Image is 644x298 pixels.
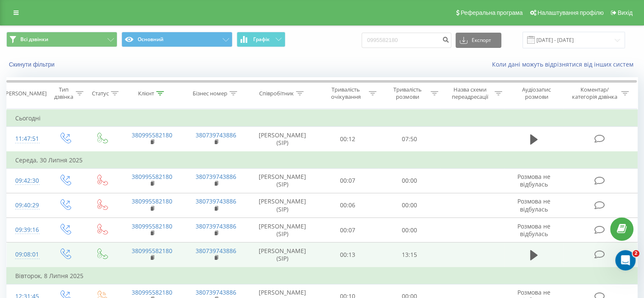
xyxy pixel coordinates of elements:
div: 09:40:29 [15,197,38,214]
span: Розмова не відбулась [517,222,550,238]
div: Співробітник [259,90,294,97]
a: 380739743886 [196,131,236,139]
div: 09:08:01 [15,246,38,263]
span: Розмова не відбулась [517,173,550,188]
button: Експорт [456,33,501,48]
button: Всі дзвінки [6,32,117,47]
div: Клієнт [138,90,154,97]
td: 00:00 [379,168,440,193]
div: Тривалість розмови [386,86,428,100]
div: 09:39:16 [15,222,38,238]
div: Бізнес номер [193,90,227,97]
div: Назва схеми переадресації [448,86,492,100]
a: 380739743886 [196,197,236,205]
a: 380995582180 [132,288,172,296]
td: [PERSON_NAME] (SIP) [248,193,317,217]
button: Основний [122,32,232,47]
span: 2 [633,250,639,257]
a: Коли дані можуть відрізнятися вiд інших систем [492,60,638,68]
a: 380739743886 [196,288,236,296]
td: 00:06 [317,193,379,217]
td: Середа, 30 Липня 2025 [7,152,638,169]
div: 11:47:51 [15,131,38,147]
td: 00:00 [379,193,440,217]
td: [PERSON_NAME] (SIP) [248,168,317,193]
div: Аудіозапис розмови [512,86,561,100]
a: 380739743886 [196,173,236,181]
span: Всі дзвінки [20,36,48,43]
td: 13:15 [379,242,440,267]
a: 380995582180 [132,197,172,205]
div: Статус [92,90,109,97]
span: Реферальна програма [461,9,523,16]
td: [PERSON_NAME] (SIP) [248,218,317,242]
td: 00:00 [379,218,440,242]
td: [PERSON_NAME] (SIP) [248,127,317,152]
td: 00:07 [317,218,379,242]
a: 380995582180 [132,131,172,139]
span: Налаштування профілю [537,9,603,16]
td: 07:50 [379,127,440,152]
a: 380995582180 [132,173,172,181]
td: Сьогодні [7,110,638,127]
button: Графік [237,32,285,47]
button: Скинути фільтри [6,61,59,68]
div: Тривалість очікування [325,86,367,100]
span: Розмова не відбулась [517,197,550,213]
a: 380995582180 [132,222,172,230]
td: 00:07 [317,168,379,193]
div: Тип дзвінка [53,86,73,100]
td: [PERSON_NAME] (SIP) [248,242,317,267]
iframe: Intercom live chat [615,250,636,270]
span: Графік [253,36,270,42]
td: 00:13 [317,242,379,267]
div: Коментар/категорія дзвінка [569,86,619,100]
input: Пошук за номером [362,33,451,48]
span: Вихід [618,9,633,16]
div: 09:42:30 [15,173,38,189]
a: 380739743886 [196,247,236,255]
td: Вівторок, 8 Липня 2025 [7,267,638,284]
td: 00:12 [317,127,379,152]
a: 380995582180 [132,247,172,255]
a: 380739743886 [196,222,236,230]
div: [PERSON_NAME] [4,90,47,97]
